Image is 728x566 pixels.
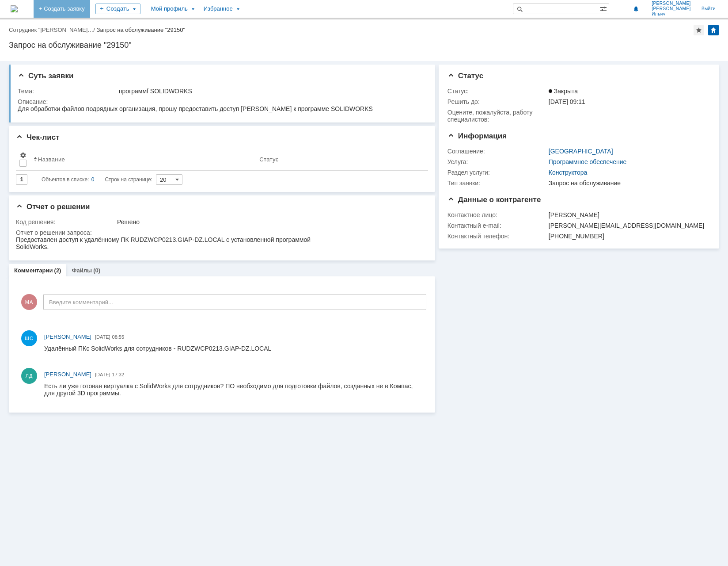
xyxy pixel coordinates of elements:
[11,5,18,12] a: Перейти на домашнюю страницу
[447,211,547,218] div: Контактное лицо:
[447,98,547,105] div: Решить до:
[91,174,95,185] div: 0
[652,1,691,6] span: [PERSON_NAME]
[16,229,424,236] div: Отчет о решении запроса:
[38,156,65,163] div: Название
[9,41,719,50] div: Запрос на обслуживание "29150"
[112,334,125,340] span: 08:55
[18,98,424,105] div: Описание:
[16,218,115,226] div: Код решения:
[447,233,547,240] div: Контактный телефон:
[259,156,278,163] div: Статус
[447,109,547,123] div: Oцените, пожалуйста, работу специалистов:
[447,88,547,95] div: Статус:
[44,333,91,340] span: [PERSON_NAME]
[119,88,422,95] div: программf SOLIDWORKS
[549,180,706,187] div: Запрос на обслуживание
[42,176,89,183] span: Объектов в списке:
[16,203,90,211] span: Отчет о решении
[447,158,547,165] div: Услуга:
[447,195,541,204] span: Данные о контрагенте
[42,174,152,185] i: Строк на странице:
[95,372,110,377] span: [DATE]
[549,98,585,105] span: [DATE] 09:11
[9,27,93,33] a: Сотрудник "[PERSON_NAME]…
[549,88,578,95] span: Закрыта
[447,148,547,155] div: Соглашение:
[600,4,609,12] span: Расширенный поиск
[44,370,91,379] a: [PERSON_NAME]
[14,267,53,274] a: Комментарии
[54,267,61,274] div: (2)
[549,169,588,176] a: Конструктора
[447,180,547,187] div: Тип заявки:
[9,27,97,33] div: /
[95,334,110,340] span: [DATE]
[256,148,421,171] th: Статус
[112,372,125,377] span: 17:32
[708,25,719,35] div: Изменить домашнюю страницу
[694,25,704,35] div: Добавить в избранное
[95,4,140,14] div: Создать
[652,6,691,11] span: [PERSON_NAME]
[44,371,91,378] span: [PERSON_NAME]
[93,267,100,274] div: (0)
[447,169,547,176] div: Раздел услуги:
[549,148,613,155] a: [GEOGRAPHIC_DATA]
[19,152,27,159] span: Настройки
[549,233,706,240] div: [PHONE_NUMBER]
[549,211,706,218] div: [PERSON_NAME]
[21,294,37,310] span: МА
[447,72,483,80] span: Статус
[97,27,186,33] div: Запрос на обслуживание "29150"
[72,267,92,274] a: Файлы
[447,222,547,229] div: Контактный e-mail:
[549,222,706,229] div: [PERSON_NAME][EMAIL_ADDRESS][DOMAIN_NAME]
[652,11,691,17] span: Ильич
[11,5,18,12] img: logo
[18,72,73,80] span: Суть заявки
[117,218,422,226] div: Решено
[30,148,256,171] th: Название
[18,88,117,95] div: Тема:
[549,158,627,165] a: Программное обеспечение
[447,132,507,140] span: Информация
[16,133,60,141] span: Чек-лист
[44,333,91,341] a: [PERSON_NAME]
